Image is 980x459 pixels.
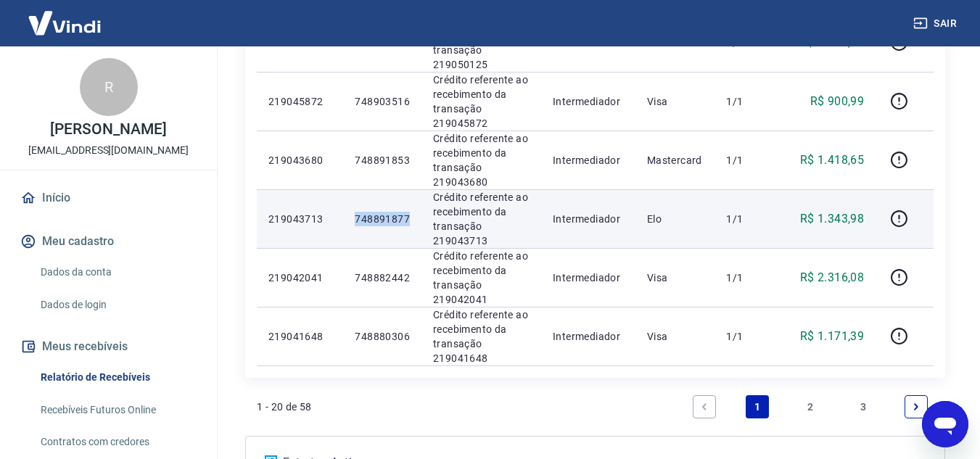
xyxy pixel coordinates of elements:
[28,143,189,158] p: [EMAIL_ADDRESS][DOMAIN_NAME]
[433,190,530,248] p: Crédito referente ao recebimento da transação 219043713
[553,94,624,109] p: Intermediador
[257,400,312,414] p: 1 - 20 de 58
[355,94,410,109] p: 748903516
[647,270,704,285] p: Visa
[433,131,530,189] p: Crédito referente ao recebimento da transação 219043680
[35,290,199,320] a: Dados de login
[35,257,199,287] a: Dados da conta
[35,427,199,457] a: Contratos com credores
[355,329,410,344] p: 748880306
[80,58,138,116] div: R
[647,153,704,168] p: Mastercard
[726,94,769,109] p: 1/1
[268,153,332,168] p: 219043680
[647,329,704,344] p: Visa
[726,329,769,344] p: 1/1
[800,152,864,169] p: R$ 1.418,65
[647,94,704,109] p: Visa
[433,73,530,131] p: Crédito referente ao recebimento da transação 219045872
[553,153,624,168] p: Intermediador
[726,212,769,226] p: 1/1
[17,1,112,45] img: Vindi
[17,226,199,257] button: Meu cadastro
[553,329,624,344] p: Intermediador
[800,328,864,345] p: R$ 1.171,39
[50,122,166,137] p: [PERSON_NAME]
[922,401,968,447] iframe: Botão para abrir a janela de mensagens
[693,395,716,418] a: Previous page
[905,395,928,418] a: Next page
[647,212,704,226] p: Elo
[553,270,624,285] p: Intermediador
[268,94,332,109] p: 219045872
[800,210,864,228] p: R$ 1.343,98
[17,331,199,363] button: Meus recebíveis
[910,10,963,37] button: Sair
[35,363,199,392] a: Relatório de Recebíveis
[852,395,875,418] a: Page 3
[726,153,769,168] p: 1/1
[433,249,530,307] p: Crédito referente ao recebimento da transação 219042041
[800,269,864,286] p: R$ 2.316,08
[553,212,624,226] p: Intermediador
[799,395,822,418] a: Page 2
[746,395,769,418] a: Page 1 is your current page
[433,307,530,365] p: Crédito referente ao recebimento da transação 219041648
[355,270,410,285] p: 748882442
[35,395,199,425] a: Recebíveis Futuros Online
[268,270,332,285] p: 219042041
[268,212,332,226] p: 219043713
[687,389,934,424] ul: Pagination
[355,212,410,226] p: 748891877
[17,182,199,214] a: Início
[726,270,769,285] p: 1/1
[810,93,865,110] p: R$ 900,99
[268,329,332,344] p: 219041648
[355,153,410,168] p: 748891853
